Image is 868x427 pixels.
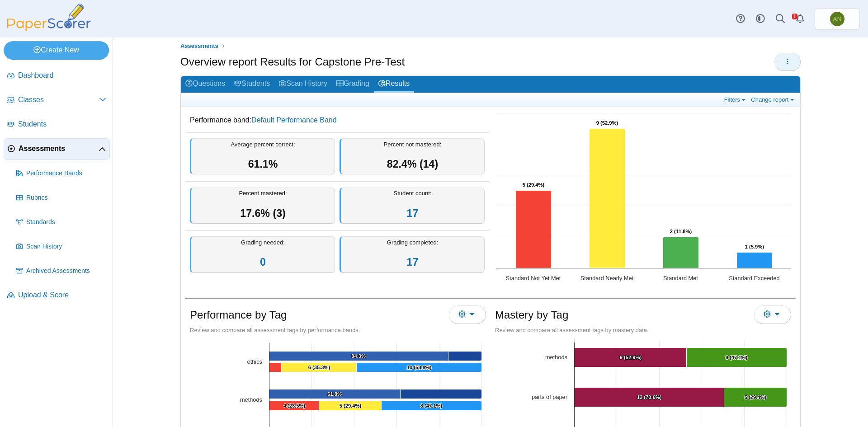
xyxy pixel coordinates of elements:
span: Archived Assessments [26,267,106,276]
span: 82.4% (14) [387,158,438,170]
span: Standards [26,218,106,227]
path: [object Object], 15.686264705882351. Average Percent Not Correct. [448,352,482,361]
div: Grading needed: [190,236,335,273]
a: Rubrics [13,187,110,209]
text: 84.3% [351,353,366,359]
path: [object Object], 38.23529411764706. Average Percent Not Correct. [401,389,482,399]
div: Chart. Highcharts interactive chart. [492,108,796,289]
text: 6 (35.3%) [308,365,330,370]
div: Review and compare all assessment tags by mastery data. [495,326,791,334]
svg: Interactive chart [492,108,796,289]
a: Scan History [274,76,332,93]
a: 17 [407,256,419,268]
span: Dashboard [18,70,106,80]
dd: Performance band: [185,108,489,132]
a: Change report [749,96,798,103]
text: Standard Met [663,275,698,282]
text: 9 (52.9%) [596,120,618,126]
button: More options [754,305,791,324]
span: Assessments [180,42,218,49]
h1: Overview report Results for Capstone Pre-Test [180,54,405,70]
a: ethics [247,358,262,365]
span: 61.1% [248,158,278,170]
path: [object Object], 1. Standard Not Yet Met. [269,363,282,372]
text: 1 (5.9%) [745,244,764,249]
a: Archived Assessments [13,260,110,282]
span: 17.6% (3) [240,207,286,219]
text: 10 (58.8%) [407,365,432,370]
a: Assessments [178,41,221,52]
h1: Mastery by Tag [495,307,568,323]
h1: Performance by Tag [190,307,287,323]
span: Performance Bands [26,169,106,178]
a: Abby Nance [815,8,860,30]
text: 4 (23.5%) [283,403,306,408]
text: Standard Not Yet Met [506,275,561,282]
a: Filters [722,96,750,103]
span: Students [18,119,106,129]
div: Review and compare all assessment tags by performance bands. [190,326,486,334]
a: 0 [260,256,266,268]
path: [object Object], 84.31373529411765. Average Percent Correct. [269,352,448,361]
path: [object Object], 10. Standard Exceeded. [357,363,482,372]
span: Assessments [19,144,99,154]
path: [object Object], 9. Not Mastered. [575,348,687,367]
span: Rubrics [26,193,106,202]
text: 8 (47.1%) [726,355,748,360]
path: [object Object], 4. Standard Not Yet Met. [269,401,319,411]
a: Upload & Score [4,285,110,306]
path: [object Object], 8. Mastered. [687,348,787,367]
a: methods [240,396,262,403]
a: Results [374,76,414,93]
text: 9 (52.9%) [620,355,642,360]
div: Percent mastered: [190,188,335,224]
a: Performance Bands [13,163,110,184]
button: More options [449,305,486,324]
a: 17 [407,207,419,219]
a: Dashboard [4,65,110,87]
text: 5 (29.4%) [523,182,545,188]
path: Standard Met, 2. Overall Assessment Performance. [663,237,699,268]
a: Students [4,114,110,136]
a: Scan History [13,236,110,258]
span: Abby Nance [830,12,844,26]
path: [object Object], 8. Standard Exceeded. [382,401,482,411]
a: Students [230,76,274,93]
text: 8 (47.1%) [420,403,443,408]
path: [object Object], 12. Not Mastered. [575,388,724,407]
path: [object Object], 6. Standard Nearly Met. [282,363,357,372]
div: Average percent correct: [190,138,335,175]
a: Create New [4,41,109,59]
text: 5 (29.4%) [340,403,362,408]
a: Grading [332,76,374,93]
a: methods [545,354,567,361]
a: Default Performance Band [251,116,337,124]
path: [object Object], 5. Mastered. [724,388,787,407]
text: Standard Nearly Met [580,275,634,282]
text: 5 (29.4%) [745,394,767,400]
text: 61.8% [327,391,342,397]
img: PaperScorer [4,4,94,31]
text: Standard Exceeded [729,275,779,282]
path: Standard Not Yet Met, 5. Overall Assessment Performance. [516,191,552,268]
div: Student count: [340,188,485,224]
a: Classes [4,89,110,111]
path: [object Object], 5. Standard Nearly Met. [319,401,382,411]
a: parts of paper [532,394,568,400]
a: Alerts [790,9,810,29]
a: Questions [181,76,230,93]
text: 2 (11.8%) [670,229,692,234]
a: PaperScorer [4,25,94,33]
span: Scan History [26,242,106,251]
path: [object Object], 61.76470588235294. Average Percent Correct. [269,389,401,399]
span: Upload & Score [18,290,106,300]
a: Assessments [4,138,110,160]
path: Standard Nearly Met, 9. Overall Assessment Performance. [590,129,625,268]
a: Standards [13,211,110,233]
span: Abby Nance [833,16,841,22]
span: Classes [18,95,99,105]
